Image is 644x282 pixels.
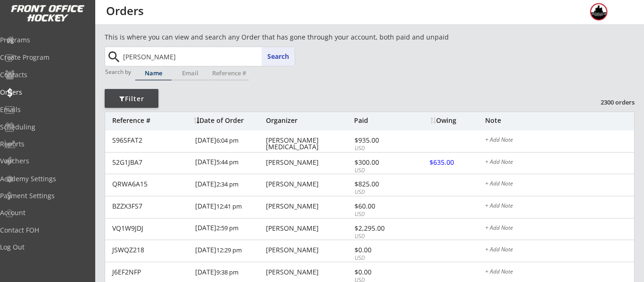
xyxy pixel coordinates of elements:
[209,70,249,76] div: Reference #
[195,240,264,261] div: [DATE]
[195,130,264,152] div: [DATE]
[266,225,352,232] div: [PERSON_NAME]
[485,225,634,233] div: + Add Note
[216,158,239,166] font: 5:44 pm
[112,117,189,124] div: Reference #
[355,159,405,166] div: $300.00
[112,247,190,253] div: JSWQZ218
[195,153,264,174] div: [DATE]
[266,137,352,150] div: [PERSON_NAME][MEDICAL_DATA]
[195,174,264,195] div: [DATE]
[485,203,634,210] div: + Add Note
[430,117,485,124] div: Owing
[195,218,264,240] div: [DATE]
[355,247,405,253] div: $0.00
[112,137,190,144] div: S96SFAT2
[112,203,190,209] div: BZZX3FS7
[266,203,352,209] div: [PERSON_NAME]
[586,98,635,106] div: 2300 orders
[195,196,264,218] div: [DATE]
[429,159,484,166] div: $635.00
[112,225,190,232] div: VQ1W9JDJ
[135,70,172,76] div: Name
[172,70,208,76] div: Email
[112,181,190,187] div: QRWA6A15
[112,159,190,166] div: 52G1JBA7
[216,202,242,210] font: 12:41 pm
[355,225,405,232] div: $2,295.00
[266,159,352,166] div: [PERSON_NAME]
[355,137,405,144] div: $935.00
[266,269,352,275] div: [PERSON_NAME]
[485,159,634,167] div: + Add Note
[355,145,405,153] div: USD
[355,210,405,218] div: USD
[216,246,242,254] font: 12:29 pm
[485,247,634,254] div: + Add Note
[485,181,634,188] div: + Add Note
[355,203,405,209] div: $60.00
[194,117,264,124] div: Date of Order
[262,47,295,66] button: Search
[216,224,239,232] font: 2:59 pm
[355,269,405,275] div: $0.00
[112,269,190,275] div: J6EF2NFP
[355,254,405,262] div: USD
[266,117,352,124] div: Organizer
[216,136,239,145] font: 6:04 pm
[121,47,295,66] input: Start typing name...
[355,167,405,175] div: USD
[216,268,239,276] font: 9:38 pm
[355,181,405,187] div: $825.00
[105,94,158,104] div: Filter
[266,181,352,187] div: [PERSON_NAME]
[105,32,503,42] div: This is where you can view and search any Order that has gone through your account, both paid and...
[355,188,405,196] div: USD
[216,180,239,188] font: 2:34 pm
[355,233,405,241] div: USD
[485,269,634,276] div: + Add Note
[485,137,634,145] div: + Add Note
[266,247,352,253] div: [PERSON_NAME]
[105,69,132,75] div: Search by
[106,49,122,64] button: search
[354,117,405,124] div: Paid
[485,117,634,124] div: Note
